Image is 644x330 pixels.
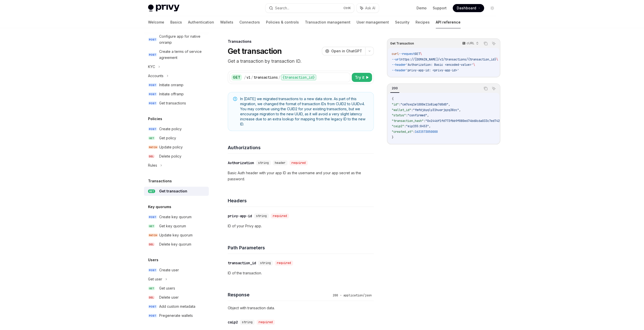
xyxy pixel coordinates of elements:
div: Authorization [228,160,254,165]
span: Get Transaction [390,41,414,46]
div: Rules [148,162,157,168]
div: Delete user [159,294,179,300]
div: Create user [159,267,179,273]
span: : [404,124,406,128]
p: cURL [467,41,474,45]
button: Copy the contents from the code block [482,40,489,47]
span: header [275,161,285,165]
button: Ask AI [490,85,497,92]
a: Security [395,16,409,28]
span: "caip2" [392,124,404,128]
div: 200 [390,85,399,91]
div: Create key quorum [159,214,192,220]
div: v1 [246,75,251,80]
span: { [392,97,393,101]
a: Basics [170,16,182,28]
div: {transaction_id} [281,74,316,80]
a: Support [433,6,447,11]
div: / [251,75,253,80]
div: Get policy [159,135,176,141]
span: string [260,261,271,265]
div: required [275,260,293,266]
span: POST [148,38,157,41]
span: GET [148,136,155,140]
h5: Users [148,257,158,263]
span: string [242,320,253,324]
div: Search... [275,5,289,11]
span: \ [420,52,422,56]
div: caip2 [228,320,238,325]
span: , [448,102,450,106]
div: Initiate offramp [159,91,184,97]
a: Authentication [188,16,214,28]
span: "fmfdj6yqly31huorjqzq38zc" [413,108,459,112]
a: Dashboard [453,4,484,12]
span: --header [392,63,406,67]
p: ID of the transaction. [228,270,374,276]
span: \ [473,63,475,67]
p: Basic Auth header with your app ID as the username and your app secret as the password. [228,170,374,182]
h5: Transactions [148,178,172,184]
h5: Policies [148,116,162,122]
span: curl [392,52,399,56]
div: transactions [254,75,278,80]
button: Toggle dark mode [488,4,496,12]
a: Demo [417,6,427,11]
a: API reference [436,16,461,28]
span: , [459,108,461,112]
a: GETGet users [144,284,209,293]
span: DEL [148,296,155,299]
div: required [289,160,308,165]
button: Try it [352,73,372,82]
div: GET [231,74,242,80]
div: Accounts [148,73,163,79]
div: Delete key quorum [159,241,191,247]
span: } [392,135,393,139]
a: POSTInitiate offramp [144,90,209,99]
span: : [399,102,401,106]
a: POSTCreate a terms of service agreement [144,47,209,62]
button: cURL [459,39,481,48]
span: POST [148,127,157,131]
div: Get transaction [159,188,187,194]
span: GET [148,224,155,228]
div: Add custom metadata [159,303,195,310]
a: POSTInitiate onramp [144,80,209,90]
div: Get transactions [159,100,186,106]
div: Get key quorum [159,223,186,229]
a: POSTCreate policy [144,124,209,134]
div: KYC [148,64,155,70]
a: Policies & controls [266,16,299,28]
span: 1631573050000 [415,130,438,134]
h4: Path Parameters [228,244,374,251]
span: "0x2446f1fd773fbb9f080e674b60c6a033c7ed7427b8b9413cf28a2a4a6da9b56c" [425,119,546,123]
div: Get user [148,276,162,282]
a: Connectors [239,16,260,28]
img: light logo [148,5,179,12]
span: "eip155:8453" [406,124,429,128]
h1: Get transaction [228,47,282,56]
a: GETGet key quorum [144,222,209,231]
div: Update policy [159,144,183,150]
a: DELDelete policy [144,152,209,161]
span: --request [399,52,415,56]
span: , [429,124,431,128]
span: "created_at" [392,130,413,134]
span: POST [148,92,157,96]
span: Ask AI [365,6,375,11]
div: transaction_id [228,260,256,266]
span: "confirmed" [408,113,427,117]
span: In [DATE] we migrated transactions to a new data store. As part of this migration, we changed the... [240,96,368,127]
div: Delete policy [159,153,181,159]
span: Dashboard [457,6,476,11]
span: https://[DOMAIN_NAME]/v1/transactions/{transaction_id} [401,57,496,61]
h4: Headers [228,197,374,204]
a: POSTCreate key quorum [144,212,209,222]
span: POST [148,101,157,105]
a: User management [357,16,389,28]
span: "transaction_hash" [392,119,424,123]
div: privy-app-id [228,213,252,218]
span: DEL [148,155,155,158]
span: POST [148,314,157,318]
span: "id" [392,102,399,106]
